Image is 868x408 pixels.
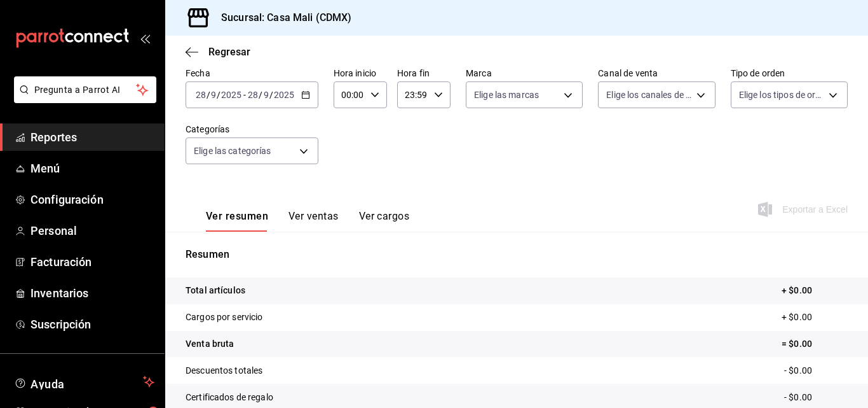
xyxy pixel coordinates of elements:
[206,210,268,232] button: Ver resumen
[782,311,848,324] p: + $0.00
[269,90,273,100] span: /
[466,69,583,78] label: Marca
[186,391,273,404] p: Certificados de regalo
[195,90,207,100] input: --
[31,316,154,333] span: Suscripción
[186,364,262,377] p: Descuentos totales
[217,90,220,100] span: /
[731,69,848,78] label: Tipo de orden
[784,391,848,404] p: - $0.00
[334,69,387,78] label: Hora inicio
[31,191,154,208] span: Configuración
[288,210,339,232] button: Ver ventas
[186,311,263,324] p: Cargos por servicio
[474,88,539,101] span: Elige las marcas
[784,364,848,377] p: - $0.00
[220,90,242,100] input: ----
[782,337,848,351] p: = $0.00
[359,210,410,232] button: Ver cargos
[243,90,246,100] span: -
[140,33,150,43] button: open_drawer_menu
[14,76,156,103] button: Pregunta a Parrot AI
[186,247,848,262] p: Resumen
[208,46,250,58] span: Regresar
[263,90,269,100] input: --
[247,90,259,100] input: --
[186,69,318,78] label: Fecha
[186,284,245,297] p: Total artículos
[194,144,271,157] span: Elige las categorías
[31,160,154,177] span: Menú
[186,46,250,58] button: Regresar
[210,90,217,100] input: --
[211,10,351,25] h3: Sucursal: Casa Mali (CDMX)
[186,125,318,134] label: Categorías
[397,69,451,78] label: Hora fin
[259,90,262,100] span: /
[598,69,715,78] label: Canal de venta
[31,285,154,302] span: Inventarios
[9,92,156,106] a: Pregunta a Parrot AI
[31,222,154,239] span: Personal
[31,253,154,271] span: Facturación
[186,337,234,351] p: Venta bruta
[206,210,409,232] div: navigation tabs
[739,88,824,101] span: Elige los tipos de orden
[31,129,154,146] span: Reportes
[782,284,848,297] p: + $0.00
[606,88,691,101] span: Elige los canales de venta
[273,90,295,100] input: ----
[207,90,210,100] span: /
[31,374,138,390] span: Ayuda
[34,83,137,97] span: Pregunta a Parrot AI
